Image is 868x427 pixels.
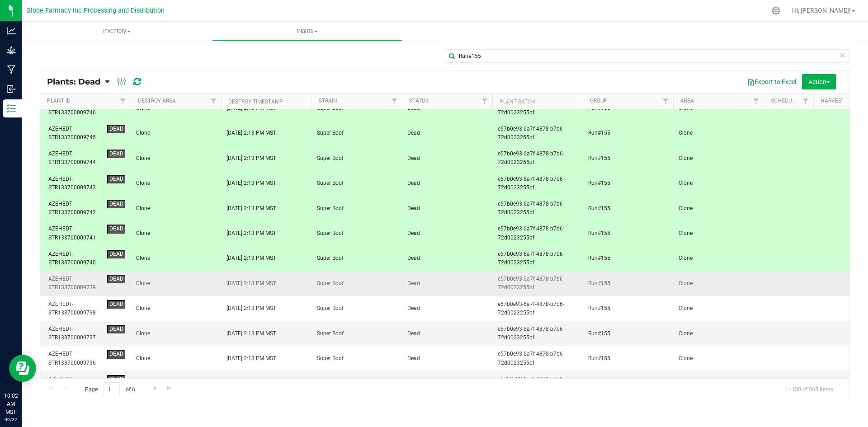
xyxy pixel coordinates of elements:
[590,98,608,104] a: Group
[107,225,125,233] div: Dead
[407,329,487,338] span: Dead
[498,250,577,267] span: e57b0e93-6a7f-4878-b7b6-72d0023255bf
[821,98,844,104] a: Harvest
[163,382,176,394] a: Go to the last page
[48,125,104,142] div: AZEHEDT-STR133700009745
[679,304,758,313] span: Clone
[679,129,758,137] span: Clone
[317,254,396,263] span: Super Boof
[48,350,104,367] div: AZEHEDT-STR133700009736
[226,204,276,213] span: [DATE] 2:13 PM MST
[226,354,276,363] span: [DATE] 2:13 PM MST
[136,179,216,188] span: Clone
[7,65,16,74] inline-svg: Manufacturing
[777,382,840,396] span: 1 - 100 of 565 items
[4,392,18,416] p: 10:02 AM MST
[116,94,131,109] a: Filter
[104,382,120,396] input: 1
[317,129,396,137] span: Super Boof
[407,179,487,188] span: Dead
[107,325,125,333] div: Dead
[749,94,764,109] a: Filter
[107,350,125,358] div: Dead
[679,229,758,238] span: Clone
[679,329,758,338] span: Clone
[136,254,216,263] span: Clone
[317,304,396,313] span: Super Boof
[136,354,216,363] span: Clone
[48,325,104,342] div: AZEHEDT-STR133700009737
[22,27,212,35] span: Inventory
[48,175,104,192] div: AZEHEDT-STR133700009743
[317,354,396,363] span: Super Boof
[48,375,104,392] div: AZEHEDT-STR133700009735
[47,77,100,87] span: Plants: Dead
[407,229,487,238] span: Dead
[588,229,668,238] span: Run#155
[498,150,577,167] span: e57b0e93-6a7f-4878-b7b6-72d0023255bf
[47,77,105,87] a: Plants: Dead
[679,154,758,163] span: Clone
[498,325,577,342] span: e57b0e93-6a7f-4878-b7b6-72d0023255bf
[808,78,830,85] span: Action
[498,175,577,192] span: e57b0e93-6a7f-4878-b7b6-72d0023255bf
[588,304,668,313] span: Run#155
[477,94,492,109] a: Filter
[764,94,813,109] th: Scheduled
[7,46,16,55] inline-svg: Grow
[107,250,125,258] div: Dead
[107,150,125,158] div: Dead
[498,225,577,242] span: e57b0e93-6a7f-4878-b7b6-72d0023255bf
[839,49,845,61] span: Clear
[226,304,276,313] span: [DATE] 2:13 PM MST
[226,329,276,338] span: [DATE] 2:13 PM MST
[407,204,487,213] span: Dead
[136,304,216,313] span: Clone
[107,125,125,133] div: Dead
[9,355,36,382] iframe: Resource center
[498,125,577,142] span: e57b0e93-6a7f-4878-b7b6-72d0023255bf
[48,275,104,292] div: AZEHEDT-STR133700009739
[7,84,16,94] inline-svg: Inbound
[407,129,487,137] span: Dead
[7,26,16,35] inline-svg: Analytics
[445,49,850,63] input: Search Plant ID, Strain, Area, Group, Harvest ...
[48,225,104,242] div: AZEHEDT-STR133700009741
[107,375,125,384] div: Dead
[798,94,813,109] a: Filter
[679,279,758,288] span: Clone
[136,154,216,163] span: Clone
[226,279,276,288] span: [DATE] 2:13 PM MST
[317,179,396,188] span: Super Boof
[136,229,216,238] span: Clone
[317,279,396,288] span: Super Boof
[498,350,577,367] span: e57b0e93-6a7f-4878-b7b6-72d0023255bf
[407,279,487,288] span: Dead
[498,375,577,392] span: e57b0e93-6a7f-4878-b7b6-72d0023255bf
[409,98,429,104] a: Status
[679,204,758,213] span: Clone
[48,150,104,167] div: AZEHEDT-STR133700009744
[588,204,668,213] span: Run#155
[107,275,125,283] div: Dead
[107,175,125,183] div: Dead
[228,99,283,105] a: Destroy Timestamp
[407,304,487,313] span: Dead
[588,254,668,263] span: Run#155
[679,179,758,188] span: Clone
[7,104,16,113] inline-svg: Inventory
[407,354,487,363] span: Dead
[48,200,104,217] div: AZEHEDT-STR133700009742
[317,204,396,213] span: Super Boof
[48,300,104,317] div: AZEHEDT-STR133700009738
[498,275,577,292] span: e57b0e93-6a7f-4878-b7b6-72d0023255bf
[802,74,836,89] button: Action
[226,179,276,188] span: [DATE] 2:13 PM MST
[319,98,337,104] a: Strain
[4,416,18,423] p: 09/22
[770,6,782,15] div: Manage settings
[741,74,802,89] button: Export to Excel
[588,129,668,137] span: Run#155
[588,279,668,288] span: Run#155
[498,300,577,317] span: e57b0e93-6a7f-4878-b7b6-72d0023255bf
